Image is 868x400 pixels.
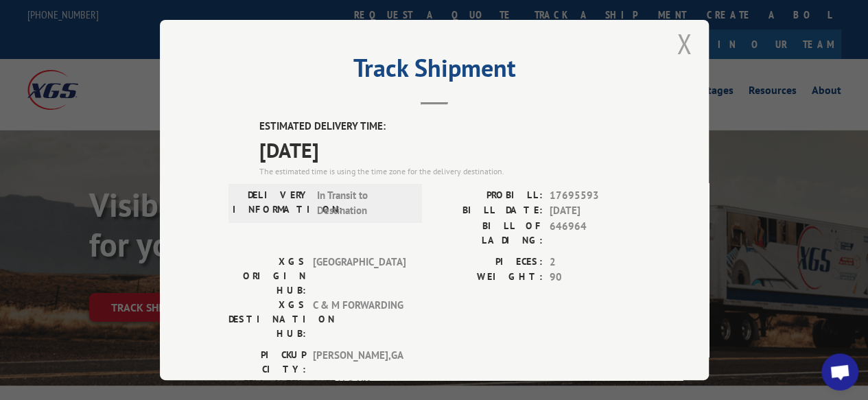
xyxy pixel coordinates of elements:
label: PROBILL: [434,188,543,204]
span: [GEOGRAPHIC_DATA] [313,255,406,298]
span: [DATE] [259,134,640,165]
span: 646964 [550,219,640,248]
label: ESTIMATED DELIVERY TIME: [259,119,640,134]
span: C & M FORWARDING [313,298,406,341]
h2: Track Shipment [228,58,640,84]
span: 2 [550,255,640,270]
span: [DATE] [550,203,640,219]
span: In Transit to Destination [317,188,410,219]
span: [PERSON_NAME] , GA [313,348,406,377]
label: XGS ORIGIN HUB: [228,255,306,298]
label: DELIVERY INFORMATION: [233,188,310,219]
label: BILL DATE: [434,203,543,219]
div: Open chat [821,353,858,390]
div: The estimated time is using the time zone for the delivery destination. [259,165,640,178]
label: BILL OF LADING: [434,219,543,248]
label: XGS DESTINATION HUB: [228,298,306,341]
button: Close modal [677,25,692,62]
span: 17695593 [550,188,640,204]
label: PICKUP CITY: [228,348,306,377]
label: WEIGHT: [434,270,543,285]
label: PIECES: [434,255,543,270]
span: 90 [550,270,640,285]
